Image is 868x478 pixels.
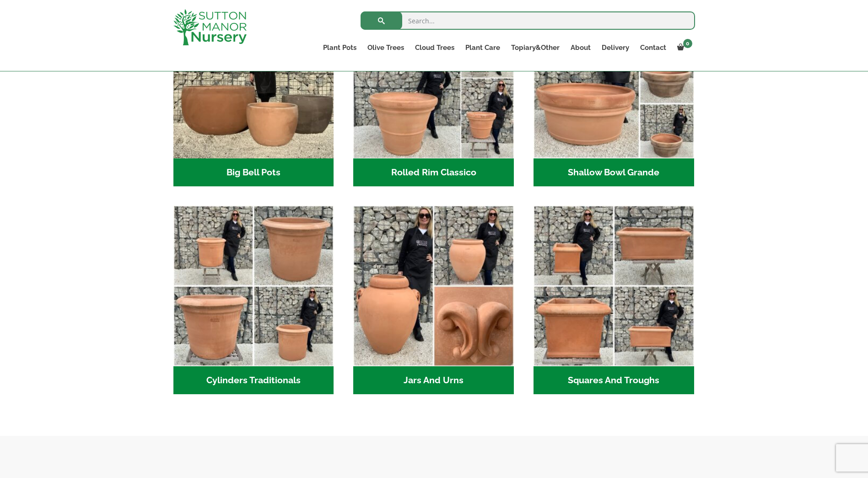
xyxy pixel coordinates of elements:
[173,206,334,394] a: Visit product category Cylinders Traditionals
[534,206,694,394] a: Visit product category Squares And Troughs
[683,39,692,48] span: 0
[534,366,694,395] h2: Squares And Troughs
[460,41,506,54] a: Plant Care
[353,206,514,366] img: Jars And Urns
[534,158,694,187] h2: Shallow Bowl Grande
[534,206,694,366] img: Squares And Troughs
[362,41,410,54] a: Olive Trees
[596,41,635,54] a: Delivery
[672,41,695,54] a: 0
[635,41,672,54] a: Contact
[353,366,514,395] h2: Jars And Urns
[173,366,334,395] h2: Cylinders Traditionals
[506,41,565,54] a: Topiary&Other
[173,158,334,187] h2: Big Bell Pots
[353,158,514,187] h2: Rolled Rim Classico
[361,11,695,30] input: Search...
[353,206,514,394] a: Visit product category Jars And Urns
[173,9,247,45] img: logo
[318,41,362,54] a: Plant Pots
[410,41,460,54] a: Cloud Trees
[173,206,334,366] img: Cylinders Traditionals
[565,41,596,54] a: About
